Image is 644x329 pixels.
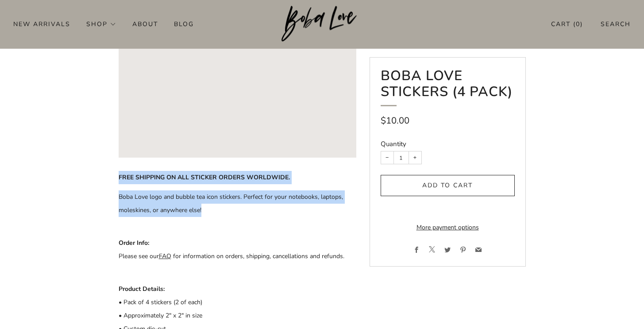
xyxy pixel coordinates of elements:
[119,311,202,320] span: • Approximately 2" x 2" in size
[119,239,149,247] strong: Order Info:
[282,6,362,43] a: Boba Love
[132,17,158,31] a: About
[119,173,290,182] strong: FREE SHIPPING ON ALL STICKER ORDERS WORLDWIDE.
[119,298,202,306] span: • Pack of 4 stickers (2 of each)
[119,190,356,230] p: Boba Love logo and bubble tea icon stickers. Perfect for your notebooks, laptops, moleskines, or ...
[422,181,473,190] span: Add to cart
[159,252,171,260] a: FAQ
[86,17,116,31] a: Shop
[576,20,580,28] items-count: 0
[173,252,344,260] span: for information on orders, shipping, cancellations and refunds.
[381,114,409,127] span: $10.00
[381,151,393,164] button: Reduce item quantity by one
[282,6,362,42] img: Boba Love
[409,151,421,164] button: Increase item quantity by one
[119,252,159,260] span: Please see our
[13,17,70,31] a: New Arrivals
[381,68,515,106] h1: Boba Love Stickers (4 Pack)
[601,17,631,31] a: Search
[381,221,515,234] a: More payment options
[551,17,583,31] a: Cart
[381,175,515,196] button: Add to cart
[119,285,165,293] strong: Product Details:
[381,139,406,148] label: Quantity
[174,17,194,31] a: Blog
